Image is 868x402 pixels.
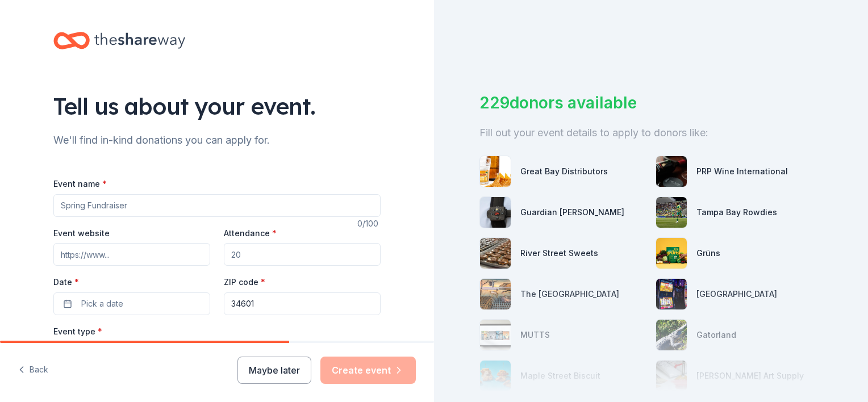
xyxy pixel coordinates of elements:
img: photo for River Street Sweets [480,238,511,269]
input: 20 [224,243,381,266]
div: Guardian [PERSON_NAME] [520,206,624,219]
div: 0 /100 [357,217,381,231]
div: 229 donors available [479,91,823,115]
input: 12345 (U.S. only) [224,292,381,315]
span: Pick a date [81,297,123,311]
div: Tell us about your event. [53,90,381,122]
div: Tampa Bay Rowdies [696,206,777,219]
img: photo for PRP Wine International [656,156,687,187]
img: photo for Guardian Angel Device [480,197,511,228]
img: photo for Grüns [656,238,687,269]
div: Grüns [696,246,720,260]
label: ZIP code [224,277,265,288]
button: Back [18,358,48,382]
div: Great Bay Distributors [520,165,608,178]
img: photo for Great Bay Distributors [480,156,511,187]
label: Date [53,277,210,288]
input: https://www... [53,243,210,266]
div: PRP Wine International [696,165,788,178]
button: Maybe later [237,357,311,384]
label: Event website [53,228,110,239]
button: Pick a date [53,292,210,315]
input: Spring Fundraiser [53,194,381,217]
div: River Street Sweets [520,246,598,260]
label: Event name [53,178,107,190]
label: Event type [53,326,102,337]
img: photo for Tampa Bay Rowdies [656,197,687,228]
label: Attendance [224,228,277,239]
div: We'll find in-kind donations you can apply for. [53,131,381,149]
div: Fill out your event details to apply to donors like: [479,124,823,142]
